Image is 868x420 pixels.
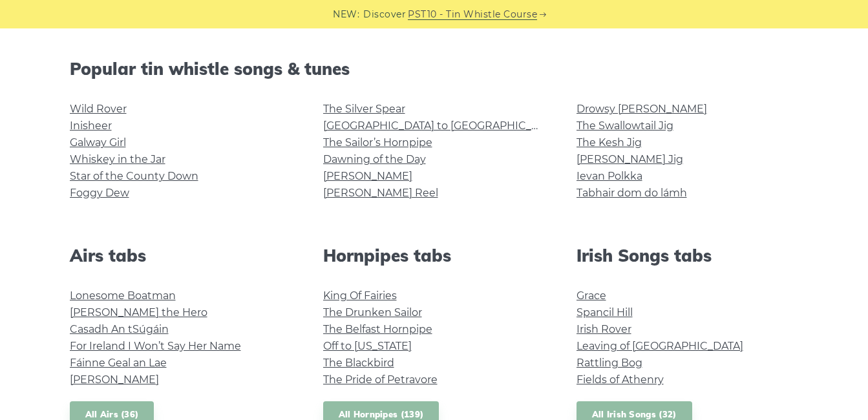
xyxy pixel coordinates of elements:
[577,246,799,266] h2: Irish Songs tabs
[323,306,422,319] a: The Drunken Sailor
[577,153,683,165] a: [PERSON_NAME] Jig
[323,246,545,266] h2: Hornpipes tabs
[577,357,642,369] a: Rattling Bog
[70,170,198,182] a: Star of the County Down
[323,289,397,302] a: King Of Fairies
[577,306,633,319] a: Spancil Hill
[577,373,664,386] a: Fields of Athenry
[323,373,438,386] a: The Pride of Petravore
[577,103,707,115] a: Drowsy [PERSON_NAME]
[333,7,359,22] span: NEW:
[408,7,537,22] a: PST10 - Tin Whistle Course
[323,357,394,369] a: The Blackbird
[323,136,432,149] a: The Sailor’s Hornpipe
[577,170,642,182] a: Ievan Polkka
[323,170,412,182] a: [PERSON_NAME]
[70,246,292,266] h2: Airs tabs
[323,340,412,352] a: Off to [US_STATE]
[577,136,642,149] a: The Kesh Jig
[70,357,167,369] a: Fáinne Geal an Lae
[323,153,426,165] a: Dawning of the Day
[70,187,129,199] a: Foggy Dew
[70,289,176,302] a: Lonesome Boatman
[577,289,606,302] a: Grace
[70,306,207,319] a: [PERSON_NAME] the Hero
[70,59,799,79] h2: Popular tin whistle songs & tunes
[577,340,743,352] a: Leaving of [GEOGRAPHIC_DATA]
[323,323,432,335] a: The Belfast Hornpipe
[70,153,165,165] a: Whiskey in the Jar
[70,120,112,132] a: Inisheer
[70,323,169,335] a: Casadh An tSúgáin
[70,103,127,115] a: Wild Rover
[323,103,405,115] a: The Silver Spear
[70,340,241,352] a: For Ireland I Won’t Say Her Name
[323,120,562,132] a: [GEOGRAPHIC_DATA] to [GEOGRAPHIC_DATA]
[363,7,406,22] span: Discover
[577,120,673,132] a: The Swallowtail Jig
[577,187,687,199] a: Tabhair dom do lámh
[577,323,631,335] a: Irish Rover
[323,187,438,199] a: [PERSON_NAME] Reel
[70,373,159,386] a: [PERSON_NAME]
[70,136,126,149] a: Galway Girl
